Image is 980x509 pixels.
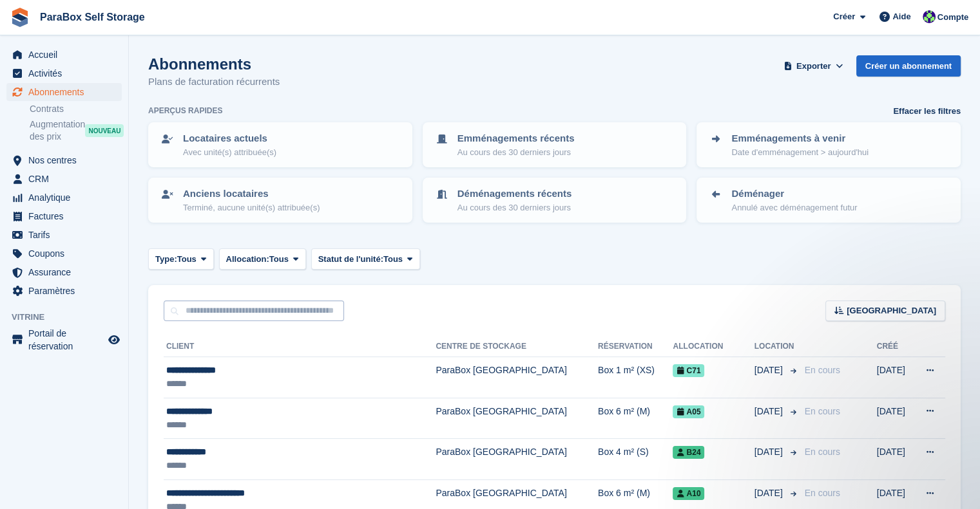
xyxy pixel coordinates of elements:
td: [DATE] [877,439,912,480]
p: Date d'emménagement > aujourd'hui [731,146,869,159]
a: menu [6,327,122,353]
h1: Abonnements [148,55,280,73]
a: Boutique d'aperçu [106,332,122,347]
span: C71 [673,364,704,377]
td: ParaBox [GEOGRAPHIC_DATA] [436,439,598,480]
span: [DATE] [754,405,785,418]
td: ParaBox [GEOGRAPHIC_DATA] [436,357,598,398]
button: Type: Tous [148,248,214,270]
p: Déménagements récents [457,187,572,201]
img: Tess Bédat [923,10,936,23]
a: ParaBox Self Storage [35,6,150,28]
span: Nos centres [28,151,106,169]
span: Tarifs [28,226,106,244]
span: Accueil [28,46,106,64]
span: Exporter [796,60,831,73]
a: Augmentation des prix NOUVEAU [30,118,122,143]
button: Exporter [782,55,846,77]
span: Tous [383,253,403,266]
p: Anciens locataires [183,187,320,201]
a: Créer un abonnement [856,55,961,77]
a: menu [6,83,122,101]
p: Emménagements récents [457,131,575,146]
p: Au cours des 30 derniers jours [457,201,572,214]
a: Emménagements récents Au cours des 30 derniers jours [424,124,686,166]
th: Réservation [598,337,673,357]
span: Abonnements [28,83,106,101]
p: Emménagements à venir [731,131,869,146]
button: Allocation: Tous [219,248,306,270]
span: Tous [177,253,197,266]
span: Vitrine [12,311,128,324]
p: Locataires actuels [183,131,276,146]
a: menu [6,226,122,244]
td: [DATE] [877,398,912,439]
a: menu [6,189,122,207]
span: CRM [28,170,106,188]
span: Allocation: [226,253,269,266]
a: Locataires actuels Avec unité(s) attribuée(s) [149,124,411,166]
td: Box 4 m² (S) [598,439,673,480]
span: Assurance [28,263,106,281]
td: [DATE] [877,357,912,398]
span: [DATE] [754,364,785,377]
span: [DATE] [754,486,785,500]
td: Box 1 m² (XS) [598,357,673,398]
span: En cours [805,406,840,416]
a: Déménager Annulé avec déménagement futur [698,179,959,221]
a: menu [6,245,122,263]
td: ParaBox [GEOGRAPHIC_DATA] [436,398,598,439]
a: Déménagements récents Au cours des 30 derniers jours [424,179,686,221]
h6: Aperçus rapides [148,105,222,116]
span: [DATE] [754,445,785,459]
td: Box 6 m² (M) [598,398,673,439]
span: En cours [805,488,840,498]
th: Client [164,337,436,357]
span: Tous [269,253,289,266]
p: Plans de facturation récurrents [148,75,280,89]
p: Annulé avec déménagement futur [731,201,857,214]
th: Créé [877,337,912,357]
a: menu [6,64,122,82]
th: Allocation [673,337,754,357]
a: menu [6,46,122,64]
span: Portail de réservation [28,327,106,353]
span: Statut de l'unité: [318,253,383,266]
th: Location [754,337,800,357]
span: En cours [805,447,840,457]
span: [GEOGRAPHIC_DATA] [847,304,936,317]
span: A10 [673,487,704,500]
p: Déménager [731,187,857,201]
button: Statut de l'unité: Tous [311,248,420,270]
a: menu [6,207,122,225]
span: Activités [28,64,106,82]
a: menu [6,151,122,169]
div: NOUVEAU [85,124,124,137]
span: Coupons [28,245,106,263]
span: Créer [833,10,855,23]
span: Aide [892,10,910,23]
p: Au cours des 30 derniers jours [457,146,575,159]
a: menu [6,170,122,188]
a: menu [6,282,122,300]
p: Terminé, aucune unité(s) attribuée(s) [183,201,320,214]
span: Augmentation des prix [30,118,85,143]
a: Anciens locataires Terminé, aucune unité(s) attribuée(s) [149,179,411,221]
span: Compte [937,11,968,24]
a: Emménagements à venir Date d'emménagement > aujourd'hui [698,124,959,166]
span: B24 [673,446,704,459]
a: menu [6,263,122,281]
th: Centre de stockage [436,337,598,357]
img: stora-icon-8386f47178a22dfd0bd8f6a31ec36ba5ce8667c1dd55bd0f319d3a0aa187defe.svg [10,8,30,27]
span: A05 [673,405,704,418]
p: Avec unité(s) attribuée(s) [183,146,276,159]
span: Factures [28,207,106,225]
span: Type: [155,253,177,266]
a: Contrats [30,103,122,115]
a: Effacer les filtres [893,105,961,118]
span: Paramètres [28,282,106,300]
span: Analytique [28,189,106,207]
span: En cours [805,365,840,375]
